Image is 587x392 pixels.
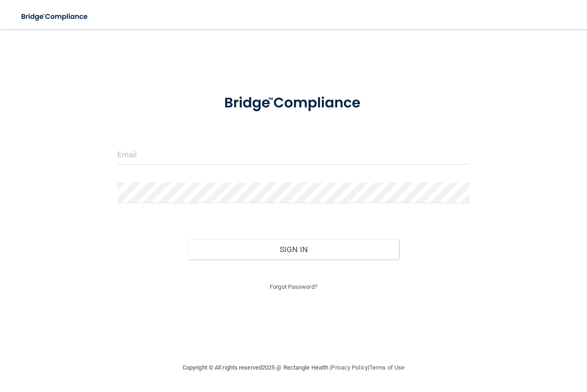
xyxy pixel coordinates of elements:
[188,239,399,259] button: Sign In
[117,144,470,165] input: Email
[270,283,317,290] a: Forgot Password?
[209,84,378,122] img: bridge_compliance_login_screen.278c3ca4.svg
[331,364,367,371] a: Privacy Policy
[126,353,461,382] div: Copyright © All rights reserved 2025 @ Rectangle Health | |
[369,364,404,371] a: Terms of Use
[14,7,96,26] img: bridge_compliance_login_screen.278c3ca4.svg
